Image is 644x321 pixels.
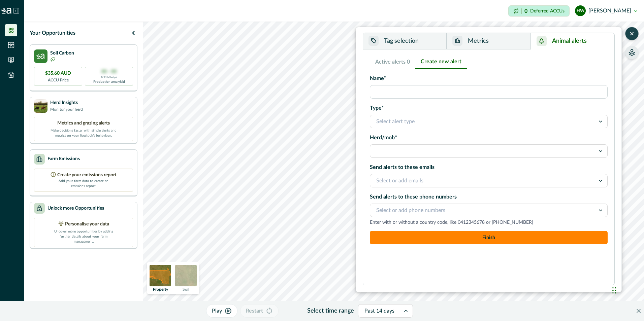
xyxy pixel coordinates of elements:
[370,220,608,225] div: Enter with or without a country code, like 0412345678 or [PHONE_NUMBER]
[447,33,530,49] button: Metrics
[57,120,110,127] p: Metrics and grazing alerts
[370,231,608,244] button: Finish
[370,104,604,112] label: Type*
[1,8,11,14] img: Logo
[531,33,614,49] button: Animal alerts
[307,307,354,316] p: Select time range
[101,75,117,79] p: ACCUs/ha/pa
[175,265,197,286] img: soil preview
[50,228,117,244] p: Uncover more opportunities by adding further details about your farm management.
[524,8,527,14] p: 0
[93,79,125,84] p: Production area yield
[47,205,104,212] p: Unlock more Opportunities
[58,179,109,189] p: Add your farm data to create an emissions report.
[50,99,83,106] p: Herd Insights
[240,304,279,318] button: Restart
[47,155,80,163] p: Farm Emissions
[57,172,117,179] p: Create your emissions report
[370,193,604,201] label: Send alerts to these phone numbers
[150,265,171,286] img: property preview
[30,29,75,37] p: Your Opportunities
[370,163,604,171] label: Send alerts to these emails
[183,287,189,291] p: Soil
[415,55,467,69] button: Create new alert
[50,106,83,112] p: Monitor your herd
[50,50,74,57] p: Soil Carbon
[633,306,644,316] button: Close
[246,307,263,315] p: Restart
[612,280,616,300] div: Drag
[101,68,117,75] p: 00 - 00
[370,134,604,142] label: Herd/mob*
[48,77,69,83] p: ACCU Price
[363,33,447,49] button: Tag selection
[45,70,71,77] p: $35.60 AUD
[50,127,117,138] p: Make decisions faster with simple alerts and metrics on your livestock’s behaviour.
[65,221,109,228] p: Personalise your data
[575,3,637,19] button: Helen Wyatt[PERSON_NAME]
[370,74,604,82] label: Name*
[206,304,237,318] button: Play
[212,307,222,315] p: Play
[530,8,565,13] p: Deferred ACCUs
[610,274,644,306] iframe: Chat Widget
[370,55,415,69] button: Active alerts 0
[153,287,168,291] p: Property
